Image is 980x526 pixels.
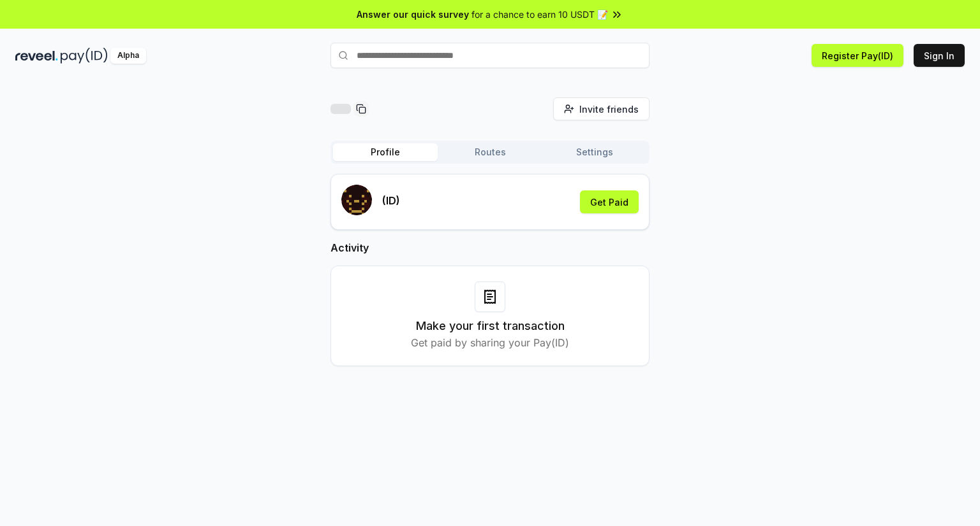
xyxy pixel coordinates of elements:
[61,48,108,64] img: pay_id
[812,44,903,67] button: Register Pay(ID)
[330,240,650,255] h2: Activity
[914,44,965,67] button: Sign In
[579,103,639,116] span: Invite friends
[15,48,58,64] img: reveel_dark
[471,8,608,21] span: for a chance to earn 10 USDT 📝
[382,193,400,208] p: (ID)
[542,143,647,161] button: Settings
[110,48,146,64] div: Alpha
[416,317,565,335] h3: Make your first transaction
[411,335,569,350] p: Get paid by sharing your Pay(ID)
[580,190,639,213] button: Get Paid
[553,97,650,120] button: Invite friends
[438,143,542,161] button: Routes
[357,8,469,21] span: Answer our quick survey
[333,143,438,161] button: Profile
